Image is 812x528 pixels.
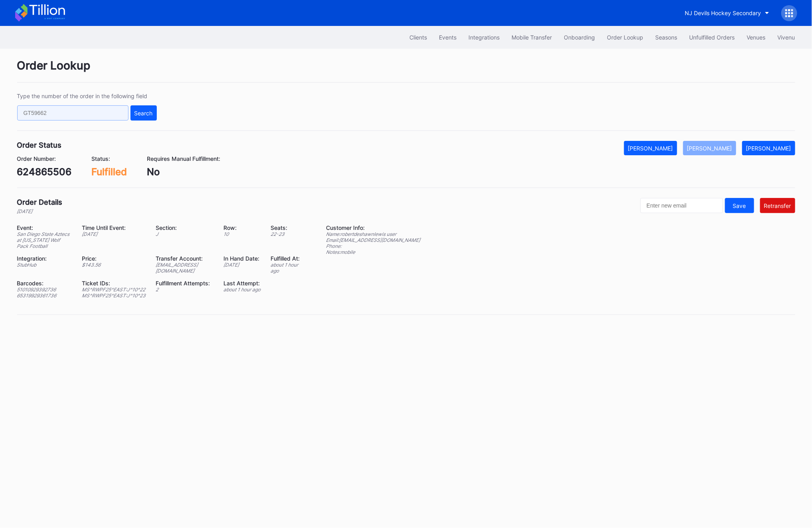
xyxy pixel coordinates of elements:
[17,255,72,262] div: Integration:
[733,202,746,209] div: Save
[469,34,500,41] div: Integrations
[687,145,732,152] div: [PERSON_NAME]
[224,224,261,231] div: Row:
[17,105,128,121] input: GT59662
[326,237,421,243] div: Email: [EMAIL_ADDRESS][DOMAIN_NAME]
[147,155,221,162] div: Requires Manual Fulfillment:
[17,59,795,83] div: Order Lookup
[410,34,427,41] div: Clients
[271,262,306,274] div: about 1 hour ago
[746,145,791,152] div: [PERSON_NAME]
[156,262,214,274] div: [EMAIL_ADDRESS][DOMAIN_NAME]
[82,280,146,287] div: Ticket IDs:
[685,10,761,16] div: NJ Devils Hockey Secondary
[17,155,72,162] div: Order Number:
[558,30,601,45] button: Onboarding
[271,231,306,237] div: 22 - 23
[760,198,795,213] button: Retransfer
[224,255,261,262] div: In Hand Date:
[17,231,72,249] div: San Diego State Aztecs at [US_STATE] Wolf Pack Football
[650,30,684,45] button: Seasons
[742,141,795,155] button: [PERSON_NAME]
[506,30,558,45] button: Mobile Transfer
[156,224,214,231] div: Section:
[17,141,62,149] div: Order Status
[564,34,595,41] div: Onboarding
[17,208,63,214] div: [DATE]
[82,224,146,231] div: Time Until Event:
[463,30,506,45] button: Integrations
[725,198,754,213] button: Save
[271,255,306,262] div: Fulfilled At:
[326,224,421,231] div: Customer Info:
[656,34,678,41] div: Seasons
[130,105,157,121] button: Search
[433,30,463,45] button: Events
[82,287,146,293] div: MS^RWPF25^EAST:J^10^22
[747,34,766,41] div: Venues
[17,198,63,206] div: Order Details
[17,287,72,293] div: 51010929392736
[679,6,775,20] button: NJ Devils Hockey Secondary
[156,255,214,262] div: Transfer Account:
[17,166,72,178] div: 624865506
[224,231,261,237] div: 10
[607,34,644,41] div: Order Lookup
[156,231,214,237] div: J
[684,30,741,45] button: Unfulfilled Orders
[17,293,72,299] div: 65319929361736
[628,145,673,152] div: [PERSON_NAME]
[640,198,723,213] input: Enter new email
[17,224,72,231] div: Event:
[17,280,72,287] div: Barcodes:
[82,255,146,262] div: Price:
[92,155,127,162] div: Status:
[156,287,214,293] div: 2
[156,280,214,287] div: Fulfillment Attempts:
[17,93,157,99] div: Type the number of the order in the following field
[624,141,677,155] button: [PERSON_NAME]
[82,293,146,299] div: MS^RWPF25^EAST:J^10^23
[690,34,735,41] div: Unfulfilled Orders
[134,110,153,117] div: Search
[92,166,127,178] div: Fulfilled
[82,262,146,268] div: $ 143.56
[17,262,72,268] div: StubHub
[439,34,457,41] div: Events
[404,30,433,45] button: Clients
[778,34,795,41] div: Vivenu
[741,30,772,45] button: Venues
[271,224,306,231] div: Seats:
[326,243,421,249] div: Phone:
[683,141,736,155] button: [PERSON_NAME]
[224,280,261,287] div: Last Attempt:
[82,231,146,237] div: [DATE]
[601,30,650,45] button: Order Lookup
[512,34,552,41] div: Mobile Transfer
[772,30,801,45] button: Vivenu
[224,287,261,293] div: about 1 hour ago
[147,166,221,178] div: No
[326,231,421,237] div: Name: robertdeshawnlewis user
[764,202,791,209] div: Retransfer
[326,249,421,255] div: Notes: mobile
[224,262,261,268] div: [DATE]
